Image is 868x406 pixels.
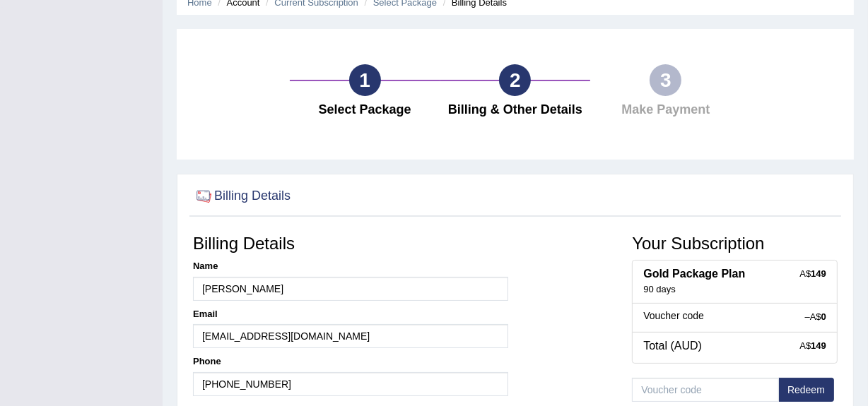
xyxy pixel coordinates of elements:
[632,234,838,253] h3: Your Subscription
[297,103,433,117] h4: Select Package
[799,268,826,280] div: A$
[193,234,508,253] h3: Billing Details
[805,311,826,323] div: –A$
[799,340,826,352] div: A$
[643,311,826,321] h5: Voucher code
[193,355,221,368] label: Phone
[778,378,834,402] button: Redeem
[193,308,218,321] label: Email
[821,311,826,322] strong: 0
[811,268,826,279] strong: 149
[349,64,381,96] div: 1
[643,340,826,352] h4: Total (AUD)
[643,284,826,296] div: 90 days
[499,64,531,96] div: 2
[193,260,218,273] label: Name
[650,64,681,96] div: 3
[447,103,584,117] h4: Billing & Other Details
[811,340,826,351] strong: 149
[632,378,779,402] input: Voucher code
[643,268,745,280] b: Gold Package Plan
[193,186,291,207] h2: Billing Details
[597,103,734,117] h4: Make Payment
